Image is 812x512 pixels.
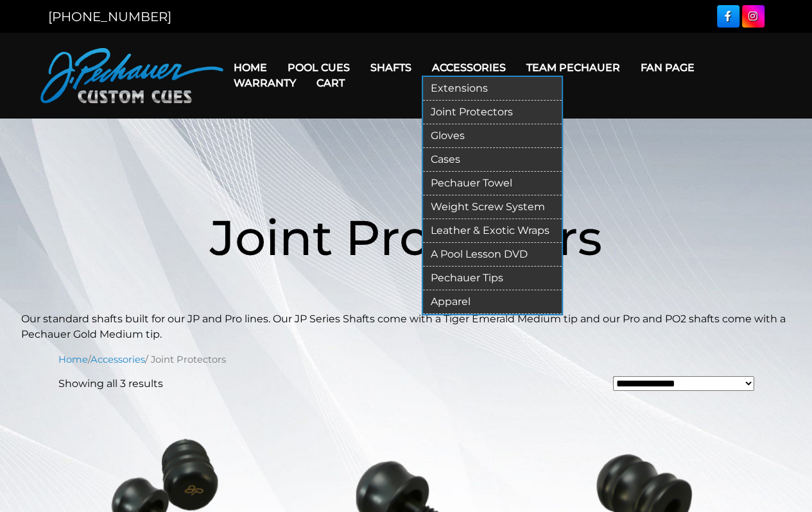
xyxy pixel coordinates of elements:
[423,148,562,172] a: Cases
[423,124,562,148] a: Gloves
[423,195,562,219] a: Weight Screw System
[210,208,602,267] span: Joint Protectors
[423,243,562,267] a: A Pool Lesson DVD
[223,51,277,84] a: Home
[58,376,163,392] p: Showing all 3 results
[423,219,562,243] a: Leather & Exotic Wraps
[516,51,630,84] a: Team Pechauer
[613,376,754,390] select: Shop order
[223,67,306,99] a: Warranty
[423,101,562,124] a: Joint Protectors
[422,51,516,84] a: Accessories
[91,354,145,365] a: Accessories
[423,77,562,101] a: Extensions
[360,51,422,84] a: Shafts
[277,51,360,84] a: Pool Cues
[423,172,562,195] a: Pechauer Towel
[423,290,562,314] a: Apparel
[21,311,791,342] p: Our standard shafts built for our JP and Pro lines. Our JP Series Shafts come with a Tiger Emeral...
[423,267,562,290] a: Pechauer Tips
[58,352,754,367] nav: Breadcrumb
[630,51,705,84] a: Fan Page
[48,9,171,24] a: [PHONE_NUMBER]
[306,67,355,99] a: Cart
[40,48,223,103] img: Pechauer Custom Cues
[58,354,88,365] a: Home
